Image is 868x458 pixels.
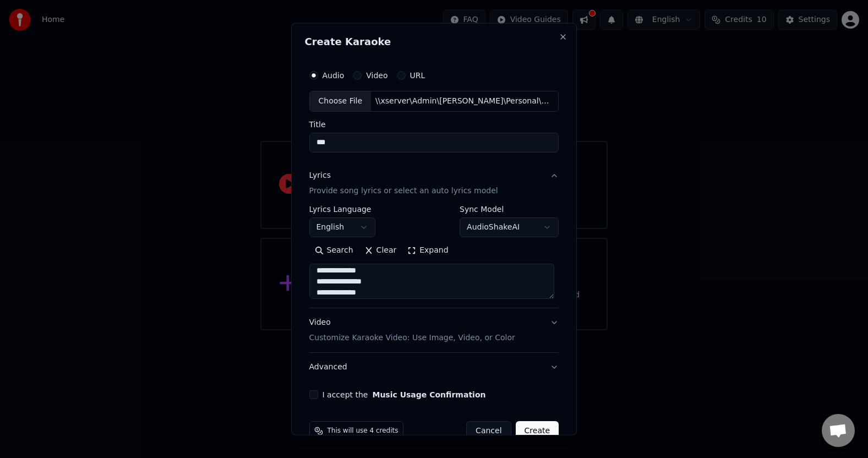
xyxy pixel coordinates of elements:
[310,91,372,111] div: Choose File
[359,242,402,259] button: Clear
[305,37,564,47] h2: Create Karaoke
[309,186,498,197] p: Provide song lyrics or select an auto lyrics model
[373,391,486,399] button: I accept the
[309,121,559,128] label: Title
[367,72,388,79] label: Video
[323,72,345,79] label: Audio
[327,427,398,435] span: This will use 4 credits
[309,170,331,181] div: Lyrics
[309,332,515,343] p: Customize Karaoke Video: Use Image, Video, or Color
[309,308,559,352] button: VideoCustomize Karaoke Video: Use Image, Video, or Color
[309,353,559,381] button: Advanced
[309,317,515,343] div: Video
[410,72,425,79] label: URL
[323,391,486,399] label: I accept the
[466,421,511,441] button: Cancel
[309,205,559,308] div: LyricsProvide song lyrics or select an auto lyrics model
[402,242,454,259] button: Expand
[460,205,559,213] label: Sync Model
[309,242,359,259] button: Search
[371,96,558,107] div: \\xserver\Admin\[PERSON_NAME]\Personal\Music\Chinese\古巨基\必殺技.mp3
[309,161,559,205] button: LyricsProvide song lyrics or select an auto lyrics model
[309,205,375,213] label: Lyrics Language
[516,421,559,441] button: Create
